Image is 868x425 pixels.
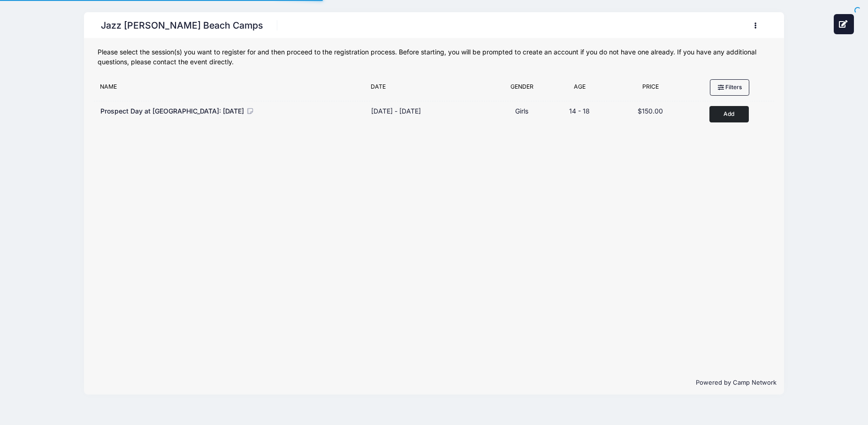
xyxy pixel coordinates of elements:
div: Please select the session(s) you want to register for and then proceed to the registration proces... [98,47,770,67]
span: $150.00 [638,107,663,115]
button: Add [709,106,749,122]
div: Gender [495,83,549,96]
div: Age [549,83,610,96]
span: Prospect Day at [GEOGRAPHIC_DATA]: [DATE] [100,107,244,115]
div: Date [366,83,495,96]
div: [DATE] - [DATE] [371,106,421,116]
div: Name [96,83,366,96]
div: Price [610,83,691,96]
button: Filters [710,79,749,95]
span: Girls [515,107,528,115]
span: 14 - 18 [569,107,590,115]
h1: Jazz [PERSON_NAME] Beach Camps [98,17,266,34]
p: Powered by Camp Network [91,378,776,387]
